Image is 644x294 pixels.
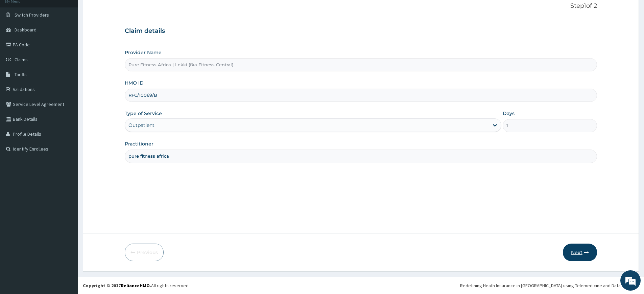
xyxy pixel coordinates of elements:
[15,56,28,63] span: Claims
[125,244,164,261] button: Previous
[503,110,515,117] label: Days
[125,150,597,163] input: Enter Name
[78,277,644,294] footer: All rights reserved.
[35,38,114,47] div: Chat with us now
[563,244,597,261] button: Next
[125,80,144,86] label: HMO ID
[111,3,127,20] div: Minimize live chat window
[39,85,93,154] span: We're online!
[15,71,27,77] span: Tariffs
[125,49,162,56] label: Provider Name
[125,2,597,10] p: Step 1 of 2
[15,12,49,18] span: Switch Providers
[125,89,597,102] input: Enter HMO ID
[15,27,37,33] span: Dashboard
[83,282,151,289] strong: Copyright © 2017 .
[125,140,153,147] label: Practitioner
[121,282,150,289] a: RelianceHMO
[125,110,162,117] label: Type of Service
[125,27,597,35] h3: Claim details
[13,34,27,51] img: d_794563401_company_1708531726252_794563401
[460,282,639,289] div: Redefining Heath Insurance in [GEOGRAPHIC_DATA] using Telemedicine and Data Science!
[3,185,129,208] textarea: Type your message and hit 'Enter'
